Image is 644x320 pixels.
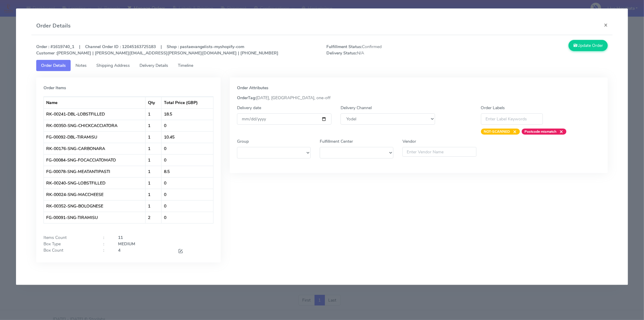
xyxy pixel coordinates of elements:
[146,166,162,177] td: 1
[481,105,505,111] label: Order Labels
[162,212,213,223] td: 0
[162,120,213,131] td: 0
[162,189,213,200] td: 0
[146,108,162,120] td: 1
[146,120,162,131] td: 1
[44,166,146,177] td: FG-00078-SNG-MEATANTIPASTI
[569,40,608,51] button: Update Order
[341,105,372,111] label: Delivery Channel
[162,177,213,189] td: 0
[36,60,608,71] ul: Tabs
[44,212,146,223] td: FG-00091-SNG-TIRAMISU
[232,95,605,101] div: [DATE], [GEOGRAPHIC_DATA], one-off
[557,129,563,135] span: ×
[510,129,517,135] span: ×
[146,212,162,223] td: 2
[146,131,162,143] td: 1
[146,154,162,166] td: 1
[237,95,256,101] strong: OrderTag:
[322,44,467,56] span: Confirmed N/A
[162,200,213,212] td: 0
[44,200,146,212] td: RK-00352-SNG-BOLOGNESE
[44,177,146,189] td: RK-00240-SNG-LOBSTFILLED
[75,63,87,68] span: Notes
[44,143,146,154] td: RK-00176-SNG-CARBONARA
[146,200,162,212] td: 1
[162,131,213,143] td: 10.45
[99,241,114,247] div: :
[39,234,99,241] div: Items Count
[146,97,162,108] th: Qty
[44,154,146,166] td: FG-00084-SNG-FOCACCIATOMATO
[162,143,213,154] td: 0
[162,108,213,120] td: 18.5
[146,177,162,189] td: 1
[99,247,114,255] div: :
[96,63,130,68] span: Shipping Address
[484,129,510,134] strong: NOT-SCANNED
[44,97,146,108] th: Name
[237,85,268,91] strong: Order Attributes
[146,189,162,200] td: 1
[36,22,71,30] h4: Order Details
[139,63,168,68] span: Delivery Details
[118,235,123,240] strong: 11
[44,189,146,200] td: RK-00024-SNG-MACCHEESE
[402,138,416,145] label: Vendor
[99,234,114,241] div: :
[118,247,120,253] strong: 4
[44,131,146,143] td: FG-00092-DBL-TIRAMISU
[36,44,278,56] strong: Order : #1619740_1 | Channel Order ID : 12045163725183 | Shop : pastaevangelists-myshopify-com [P...
[178,63,193,68] span: Timeline
[44,108,146,120] td: RK-00241-DBL-LOBSTFILLED
[326,44,362,50] strong: Fulfillment Status:
[39,241,99,247] div: Box Type
[162,166,213,177] td: 8.5
[146,143,162,154] td: 1
[36,50,57,56] strong: Customer :
[41,63,66,68] span: Order Details
[43,85,66,91] strong: Order Items
[162,97,213,108] th: Total Price (GBP)
[599,17,613,33] button: Close
[326,50,357,56] strong: Delivery Status:
[39,247,99,255] div: Box Count
[162,154,213,166] td: 0
[237,138,249,145] label: Group
[118,241,135,247] strong: MEDIUM
[525,129,557,134] strong: Postcode mismatch
[481,113,543,125] input: Enter Label Keywords
[320,138,353,145] label: Fulfillment Center
[237,105,261,111] label: Delivery date
[402,147,476,157] input: Enter Vendor Name
[44,120,146,131] td: RK-00350-SNG-CHICKCACCIATORA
